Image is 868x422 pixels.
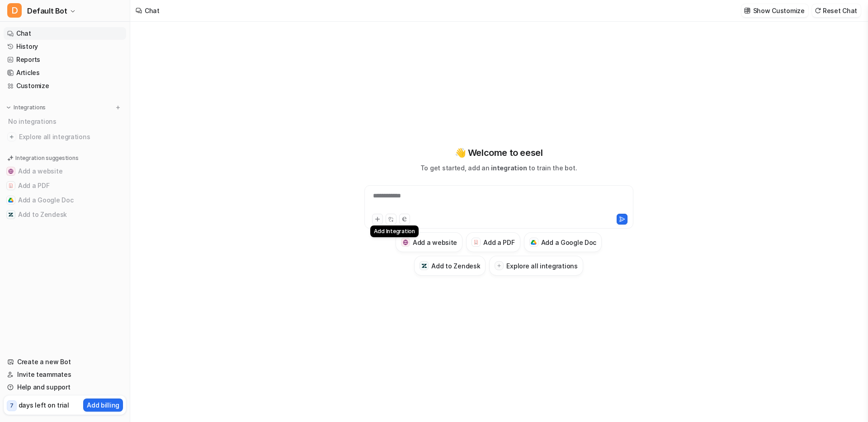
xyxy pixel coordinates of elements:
button: Add billing [83,399,123,412]
button: Add a PDFAdd a PDF [466,232,520,252]
a: Articles [4,66,126,79]
p: 7 [10,402,14,410]
img: Add a PDF [8,183,14,188]
a: Invite teammates [4,368,126,381]
button: Add a Google DocAdd a Google Doc [4,193,126,207]
img: Add a website [8,169,14,174]
div: No integrations [5,114,126,129]
img: explore all integrations [7,132,16,141]
button: Integrations [4,103,48,112]
img: Add a PDF [473,239,479,245]
span: integration [491,164,527,172]
p: Integrations [14,104,46,111]
p: days left on trial [19,400,69,410]
button: Add a websiteAdd a website [4,164,126,178]
p: Integration suggestions [15,154,78,162]
p: To get started, add an to train the bot. [420,163,577,173]
a: Customize [4,80,126,92]
img: Add to Zendesk [421,263,427,269]
h3: Explore all integrations [506,261,577,271]
a: Reports [4,53,126,66]
span: Explore all integrations [19,130,123,144]
button: Add to ZendeskAdd to Zendesk [414,256,486,276]
img: Add a Google Doc [531,240,537,245]
span: D [7,3,22,18]
button: Add a PDFAdd a PDF [4,178,126,193]
a: History [4,40,126,53]
img: customize [744,7,750,14]
img: Add to Zendesk [8,212,14,217]
img: menu_add.svg [115,104,121,111]
button: Reset Chat [812,4,861,17]
h3: Add to Zendesk [431,261,480,271]
img: Add a Google Doc [8,197,14,203]
button: Add a websiteAdd a website [396,232,462,252]
div: Chat [145,6,160,15]
p: Show Customize [753,6,805,15]
img: reset [815,7,821,14]
img: expand menu [5,104,12,111]
a: Explore all integrations [4,131,126,143]
img: Add a website [403,239,409,245]
button: Explore all integrations [489,256,583,276]
button: Show Customize [741,4,808,17]
h3: Add a Google Doc [541,238,597,247]
button: Add a Google DocAdd a Google Doc [524,232,602,252]
p: 👋 Welcome to eesel [455,146,543,159]
button: Add to ZendeskAdd to Zendesk [4,207,126,222]
h3: Add a PDF [483,238,514,247]
a: Help and support [4,381,126,394]
h3: Add a website [413,238,457,247]
p: Add billing [87,400,119,410]
span: Default Bot [27,5,67,17]
a: Create a new Bot [4,356,126,368]
a: Chat [4,27,126,40]
div: Add Integration [370,225,419,237]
